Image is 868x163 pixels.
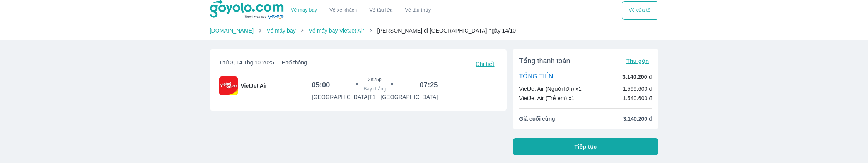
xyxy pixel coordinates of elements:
button: Chi tiết [472,59,497,69]
a: Vé máy bay [291,7,317,13]
a: Vé xe khách [329,7,357,13]
a: Vé máy bay VietJet Air [309,28,364,34]
h6: 05:00 [312,80,330,90]
span: Bay thẳng [364,86,386,92]
span: [PERSON_NAME] đi [GEOGRAPHIC_DATA] ngày 14/10 [377,28,516,34]
button: Thu gọn [623,55,652,66]
p: 3.140.200 đ [622,73,652,81]
a: [DOMAIN_NAME] [210,28,254,34]
p: 1.540.600 đ [623,94,652,102]
p: VietJet Air (Người lớn) x1 [519,85,582,93]
span: Chi tiết [476,61,494,67]
a: Vé tàu lửa [363,1,399,20]
nav: breadcrumb [210,27,658,35]
span: Tiếp tục [575,143,597,151]
button: Vé tàu thủy [399,1,437,20]
span: | [277,59,279,66]
p: VietJet Air (Trẻ em) x1 [519,94,575,102]
p: [GEOGRAPHIC_DATA] [380,93,438,101]
button: Vé của tôi [622,1,658,20]
a: Vé máy bay [267,28,296,34]
h6: 07:25 [420,80,438,90]
span: VietJet Air [241,82,267,90]
span: 3.140.200 đ [623,115,652,123]
span: Giá cuối cùng [519,115,555,123]
button: Tiếp tục [513,138,658,155]
p: 1.599.600 đ [623,85,652,93]
span: Thu gọn [626,58,649,64]
p: TỔNG TIỀN [519,73,553,81]
span: Phổ thông [282,59,307,66]
p: [GEOGRAPHIC_DATA] T1 [312,93,375,101]
span: Thứ 3, 14 Thg 10 2025 [219,59,307,69]
span: Tổng thanh toán [519,56,570,66]
div: choose transportation mode [622,1,658,20]
span: 2h25p [368,76,382,83]
div: choose transportation mode [285,1,437,20]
